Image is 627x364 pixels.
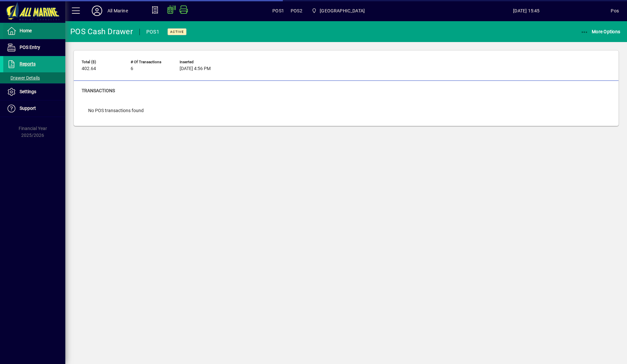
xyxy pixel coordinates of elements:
span: Port Road [309,5,367,17]
span: Transactions [82,88,115,93]
span: Total ($) [82,60,121,64]
span: POS Entry [20,45,40,50]
a: Support [3,100,65,117]
span: Reports [20,61,36,66]
a: Home [3,23,65,39]
a: POS Entry [3,39,65,56]
span: [DATE] 4:56 PM [180,66,211,71]
span: 402.64 [82,66,96,71]
span: Drawer Details [7,75,40,80]
span: POS2 [291,6,302,16]
span: Settings [20,89,36,94]
button: Profile [87,5,107,17]
div: All Marine [107,6,128,16]
span: More Options [581,29,620,34]
div: No POS transactions found [82,101,150,121]
span: [GEOGRAPHIC_DATA] [320,6,365,16]
span: Support [20,106,36,111]
button: More Options [579,26,622,37]
span: [DATE] 15:45 [442,6,611,16]
div: Pos [611,6,619,16]
span: Inserted [180,60,219,64]
span: 6 [131,66,133,71]
span: Active [170,30,184,34]
a: Settings [3,84,65,100]
span: POS1 [272,6,284,16]
span: Home [20,28,32,33]
div: POS1 [146,27,159,37]
a: Drawer Details [3,72,65,83]
span: # of Transactions [131,60,170,64]
div: POS Cash Drawer [70,26,133,37]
